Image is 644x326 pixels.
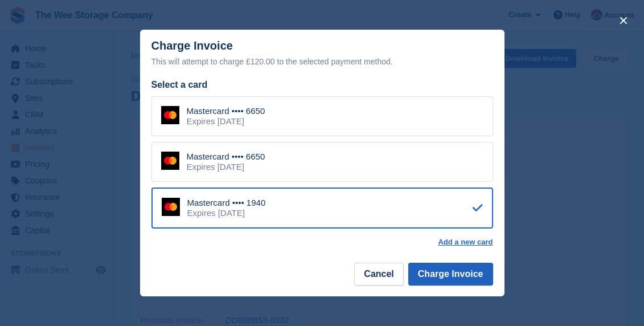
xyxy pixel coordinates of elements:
[161,152,179,170] img: Mastercard Logo
[187,162,265,172] div: Expires [DATE]
[614,11,633,30] button: close
[162,198,180,216] img: Mastercard Logo
[151,39,493,68] div: Charge Invoice
[187,208,266,218] div: Expires [DATE]
[408,263,493,286] button: Charge Invoice
[438,238,493,247] a: Add a new card
[187,198,266,208] div: Mastercard •••• 1940
[161,106,179,124] img: Mastercard Logo
[187,152,265,162] div: Mastercard •••• 6650
[187,116,265,127] div: Expires [DATE]
[151,55,493,68] div: This will attempt to charge £120.00 to the selected payment method.
[151,78,493,92] div: Select a card
[187,106,265,116] div: Mastercard •••• 6650
[354,263,403,286] button: Cancel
